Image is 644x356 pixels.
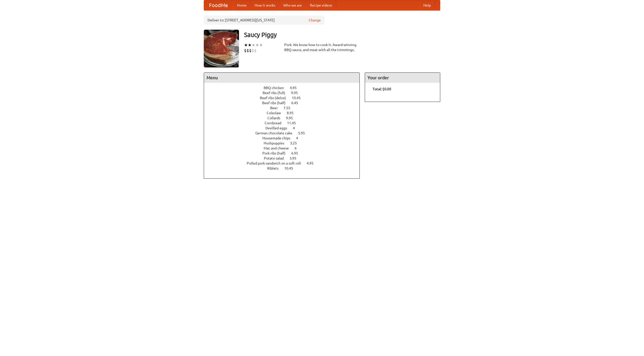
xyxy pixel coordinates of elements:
span: Hushpuppies [264,141,289,145]
li: ★ [259,42,263,48]
span: Collards [267,116,285,120]
span: Cornbread [265,121,286,125]
b: Total: $0.00 [373,87,391,91]
h3: Saucy Piggy [244,30,440,40]
a: Help [419,0,435,10]
img: angular.jpg [204,30,239,67]
span: Beef ribs (delux) [260,96,291,100]
a: Hushpuppies 3.25 [264,141,306,145]
span: 10.45 [292,96,306,100]
span: Beer [270,106,283,110]
a: Mac and cheese 6 [264,146,306,150]
span: Beef ribs (full) [263,91,290,95]
span: 4 [296,136,303,140]
span: 8.95 [287,111,299,115]
a: How it works [251,0,279,10]
a: Riblets 10.45 [267,166,302,170]
span: Riblets [267,166,284,170]
li: ★ [244,42,248,48]
span: Devilled eggs [265,126,292,130]
div: Deliver to: [STREET_ADDRESS][US_STATE] [204,16,325,25]
a: German chocolate cake 5.95 [255,131,314,135]
span: 11.45 [287,121,301,125]
span: 4.95 [290,86,302,90]
li: $ [254,48,257,53]
a: FoodMe [204,0,233,10]
a: Pork ribs (half) 6.95 [262,151,307,155]
span: Pulled pork sandwich on a soft roll [247,161,306,165]
a: Home [233,0,251,10]
span: Coleslaw [267,111,286,115]
a: Beef ribs (full) 9.95 [263,91,307,95]
span: Mac and cheese [264,146,294,150]
span: 4 [293,126,300,130]
a: Pulled pork sandwich on a soft roll 4.95 [247,161,323,165]
span: 6.95 [291,151,303,155]
span: 6.45 [291,101,303,105]
li: ★ [252,42,255,48]
a: Change [309,18,321,23]
li: $ [244,48,247,53]
a: Devilled eggs 4 [265,126,304,130]
span: Housemade chips [262,136,295,140]
span: Pork ribs (half) [262,151,291,155]
a: Potato salad 3.95 [264,156,306,160]
span: 3.95 [290,156,301,160]
span: 6 [295,146,302,150]
div: Pork. We know how to cook it. Award-winning BBQ sauce, and meat with all the trimmings. [284,42,360,52]
a: Beer 7.55 [270,106,300,110]
a: Collards 9.95 [267,116,302,120]
span: Beef ribs (half) [262,101,291,105]
span: 4.95 [307,161,318,165]
a: Beef ribs (half) 6.45 [262,101,307,105]
li: $ [249,48,252,53]
span: 7.55 [284,106,295,110]
a: Who we are [279,0,306,10]
span: German chocolate cake [255,131,297,135]
a: Housemade chips 4 [262,136,307,140]
span: 3.25 [290,141,302,145]
span: 9.95 [291,91,303,95]
span: 9.95 [286,116,298,120]
h4: Your order [365,73,440,83]
a: Coleslaw 8.95 [267,111,303,115]
a: Beef ribs (delux) 10.45 [260,96,310,100]
a: Cornbread 11.45 [265,121,305,125]
a: Recipe videos [306,0,336,10]
span: 10.45 [284,166,298,170]
li: ★ [255,42,259,48]
li: $ [252,48,254,53]
span: BBQ chicken [264,86,289,90]
li: ★ [248,42,252,48]
a: BBQ chicken 4.95 [264,86,306,90]
span: Potato salad [264,156,289,160]
h4: Menu [204,73,359,83]
span: 5.95 [298,131,310,135]
li: $ [247,48,249,53]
